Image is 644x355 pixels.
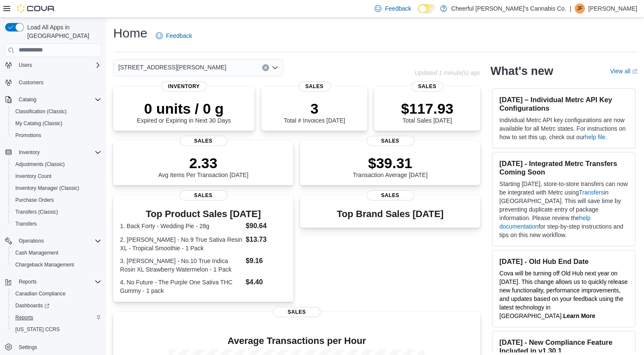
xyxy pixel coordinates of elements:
span: Washington CCRS [12,324,101,335]
span: Inventory Count [15,173,52,180]
button: Cash Management [9,247,105,259]
span: Operations [19,238,44,244]
dd: $13.73 [246,235,286,245]
svg: External link [632,69,637,74]
p: $39.31 [353,155,428,172]
a: Inventory Manager (Classic) [12,183,83,193]
span: Reports [19,278,37,285]
span: Load All Apps in [GEOGRAPHIC_DATA] [24,23,101,40]
span: Dashboards [12,301,101,311]
span: Inventory [19,149,40,156]
span: Feedback [385,4,411,13]
a: help documentation [499,215,590,230]
button: Purchase Orders [9,194,105,206]
button: Inventory [15,147,43,157]
dt: 1. Back Forty - Wedding Pie - 28g [120,222,242,230]
span: Cova will be turning off Old Hub next year on [DATE]. This change allows us to quickly release ne... [499,270,627,319]
span: Chargeback Management [15,261,74,268]
a: Transfers (Classic) [12,207,61,217]
span: Sales [411,81,443,92]
span: Sales [298,81,330,92]
span: Catalog [19,96,36,103]
a: Transfers [579,189,604,196]
p: 3 [283,100,345,117]
p: Individual Metrc API key configurations are now available for all Metrc states. For instructions ... [499,116,628,141]
h2: What's new [490,64,553,78]
h3: Top Product Sales [DATE] [120,209,286,219]
div: Jason Fitzpatrick [575,3,585,14]
div: Expired or Expiring in Next 30 Days [137,100,231,124]
span: Purchase Orders [12,195,101,205]
span: Promotions [12,130,101,140]
span: Settings [19,344,37,351]
div: Total Sales [DATE] [401,100,453,124]
button: Open list of options [272,64,278,71]
span: My Catalog (Classic) [12,118,101,129]
span: Customers [15,77,101,88]
a: [US_STATE] CCRS [12,324,63,335]
a: Promotions [12,130,45,140]
button: Reports [2,276,105,288]
span: Transfers (Classic) [15,209,58,215]
span: [STREET_ADDRESS][PERSON_NAME] [118,62,226,72]
span: Settings [15,341,101,352]
span: Classification (Classic) [12,106,101,117]
h1: Home [113,25,147,42]
span: Users [15,60,101,70]
h3: Top Brand Sales [DATE] [337,209,444,219]
a: Settings [15,342,40,352]
span: Promotions [15,132,41,139]
h3: [DATE] - Integrated Metrc Transfers Coming Soon [499,159,628,176]
button: Inventory Count [9,170,105,182]
a: Learn More [563,312,595,319]
span: Sales [180,190,227,200]
dt: 2. [PERSON_NAME] - No.9 True Sativa Resin XL - Tropical Smoothie - 1 Pack [120,235,242,252]
span: Dashboards [15,302,49,309]
p: [PERSON_NAME] [588,3,637,14]
a: Dashboards [9,300,105,312]
div: Transaction Average [DATE] [353,155,428,178]
button: [US_STATE] CCRS [9,324,105,335]
button: Catalog [2,94,105,106]
button: Inventory [2,146,105,158]
span: My Catalog (Classic) [15,120,63,127]
button: Operations [15,236,47,246]
span: Inventory [161,81,207,92]
span: Customers [19,79,43,86]
button: Customers [2,76,105,89]
a: Dashboards [12,301,53,311]
span: Operations [15,236,101,246]
dt: 3. [PERSON_NAME] - No.10 True Indica Rosin XL Strawberry Watermelon - 1 Pack [120,257,242,274]
span: Reports [15,314,33,321]
span: Adjustments (Classic) [12,159,101,169]
span: Cash Management [12,248,101,258]
dd: $4.40 [246,277,286,287]
button: Transfers [9,218,105,230]
span: Cash Management [15,249,58,256]
div: Total # Invoices [DATE] [283,100,345,124]
button: Catalog [15,94,40,105]
dd: $9.16 [246,256,286,266]
h4: Average Transactions per Hour [120,336,473,346]
span: Catalog [15,94,101,105]
img: Cova [17,4,55,13]
h3: [DATE] - New Compliance Feature Included in v1.30.1 [499,338,628,355]
p: Cheerful [PERSON_NAME]'s Cannabis Co. [451,3,566,14]
a: Adjustments (Classic) [12,159,68,169]
button: Classification (Classic) [9,106,105,117]
span: Reports [12,312,101,323]
button: Users [15,60,35,70]
span: Feedback [166,31,192,40]
h3: [DATE] - Old Hub End Date [499,257,628,266]
p: Updated 1 minute(s) ago [415,69,480,76]
button: Reports [9,312,105,324]
a: View allExternal link [610,68,637,74]
span: Transfers (Classic) [12,207,101,217]
span: Purchase Orders [15,197,54,203]
p: 2.33 [158,155,249,172]
span: Chargeback Management [12,260,101,270]
button: Reports [15,277,40,287]
p: 0 units / 0 g [137,100,231,117]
